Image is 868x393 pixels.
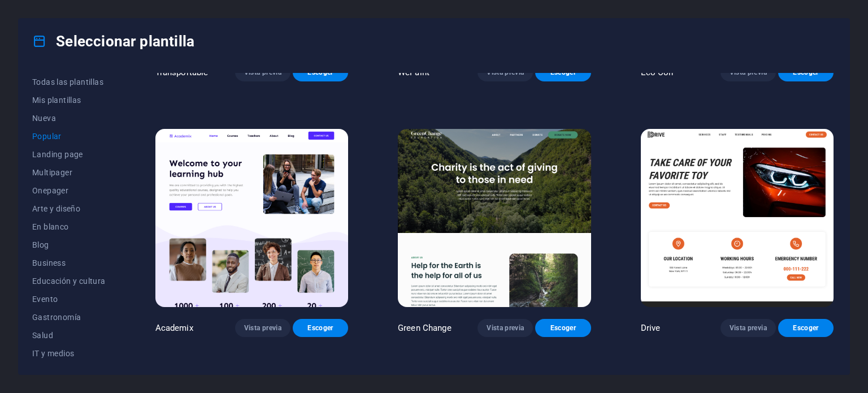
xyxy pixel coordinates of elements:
[155,322,193,334] p: Academix
[32,277,106,286] span: Educación y cultura
[32,96,106,105] span: Mis plantillas
[32,168,106,177] span: Multipager
[32,308,106,326] button: Gastronomía
[32,236,106,254] button: Blog
[302,323,339,332] span: Escoger
[155,129,348,307] img: Academix
[32,326,106,344] button: Salud
[293,63,348,81] button: Escoger
[32,32,194,50] h4: Seleccionar plantilla
[641,322,661,334] p: Drive
[730,68,767,77] span: Vista previa
[32,109,106,127] button: Nueva
[478,63,533,81] button: Vista previa
[293,319,348,337] button: Escoger
[235,319,290,337] button: Vista previa
[32,272,106,290] button: Educación y cultura
[721,63,776,81] button: Vista previa
[487,68,524,77] span: Vista previa
[32,290,106,308] button: Evento
[32,313,106,322] span: Gastronomía
[32,204,106,213] span: Arte y diseño
[32,295,106,304] span: Evento
[641,67,674,78] p: Eco-Con
[32,182,106,200] button: Onepager
[155,67,209,78] p: Transportable
[32,222,106,231] span: En blanco
[32,77,106,87] span: Todas las plantillas
[398,67,429,78] p: WePaint
[721,319,776,337] button: Vista previa
[32,258,106,267] span: Business
[641,129,834,307] img: Drive
[535,319,591,337] button: Escoger
[32,73,106,91] button: Todas las plantillas
[398,322,452,334] p: Green Change
[32,91,106,109] button: Mis plantillas
[32,349,106,358] span: IT y medios
[398,129,591,307] img: Green Change
[32,150,106,159] span: Landing page
[778,63,834,81] button: Escoger
[535,63,591,81] button: Escoger
[32,218,106,236] button: En blanco
[32,127,106,145] button: Popular
[32,331,106,340] span: Salud
[32,114,106,123] span: Nueva
[32,254,106,272] button: Business
[235,63,290,81] button: Vista previa
[32,132,106,141] span: Popular
[487,323,524,332] span: Vista previa
[787,68,824,77] span: Escoger
[32,186,106,195] span: Onepager
[32,200,106,218] button: Arte y diseño
[32,163,106,182] button: Multipager
[778,319,834,337] button: Escoger
[244,68,281,77] span: Vista previa
[544,68,581,77] span: Escoger
[544,323,581,332] span: Escoger
[730,323,767,332] span: Vista previa
[244,323,281,332] span: Vista previa
[787,323,824,332] span: Escoger
[478,319,533,337] button: Vista previa
[32,145,106,163] button: Landing page
[32,240,106,249] span: Blog
[302,68,339,77] span: Escoger
[32,344,106,362] button: IT y medios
